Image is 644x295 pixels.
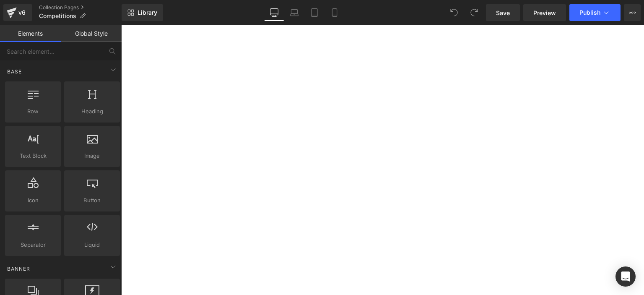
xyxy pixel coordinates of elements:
[466,4,483,21] button: Redo
[6,265,31,273] span: Banner
[122,4,163,21] a: New Library
[446,4,462,21] button: Undo
[579,9,600,16] span: Publish
[8,151,58,160] span: Text Block
[325,4,345,21] a: Mobile
[61,25,122,42] a: Global Style
[533,8,556,17] span: Preview
[138,9,157,16] span: Library
[3,4,32,21] a: v6
[8,107,58,116] span: Row
[67,240,117,249] span: Liquid
[67,196,117,205] span: Button
[615,266,636,287] div: Open Intercom Messenger
[284,4,304,21] a: Laptop
[624,4,641,21] button: More
[39,13,76,19] span: Competitions
[264,4,284,21] a: Desktop
[496,8,510,17] span: Save
[8,240,58,249] span: Separator
[67,151,117,160] span: Image
[8,196,58,205] span: Icon
[304,4,325,21] a: Tablet
[6,68,23,76] span: Base
[67,107,117,116] span: Heading
[17,7,27,18] div: v6
[39,4,122,11] a: Collection Pages
[569,4,621,21] button: Publish
[523,4,566,21] a: Preview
